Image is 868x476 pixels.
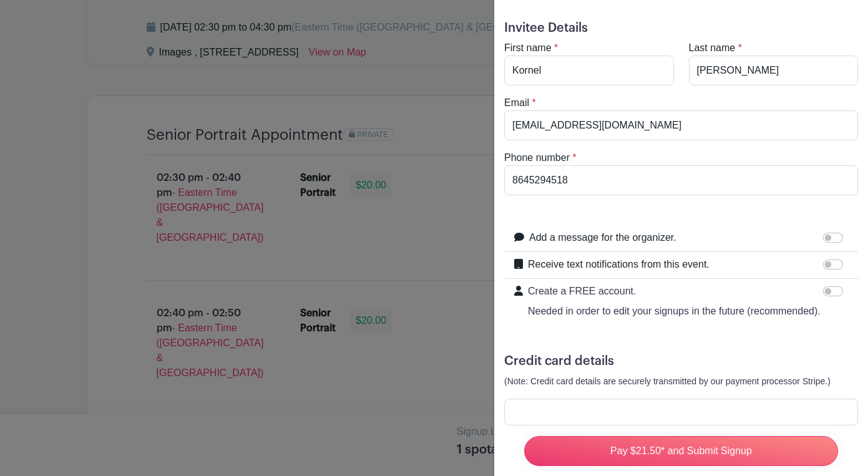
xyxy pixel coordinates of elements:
input: Pay $21.50* and Submit Signup [524,436,838,466]
label: Add a message for the organizer. [529,230,676,245]
label: Receive text notifications from this event. [528,257,710,272]
label: Email [504,95,529,110]
iframe: Secure card payment input frame [512,406,850,418]
p: Create a FREE account. [528,284,821,299]
h5: Invitee Details [504,21,858,36]
p: Needed in order to edit your signups in the future (recommended). [528,304,821,319]
label: Last name [689,41,736,56]
h5: Credit card details [504,354,858,369]
small: (Note: Credit card details are securely transmitted by our payment processor Stripe.) [504,376,831,386]
label: Phone number [504,150,570,165]
label: First name [504,41,552,56]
